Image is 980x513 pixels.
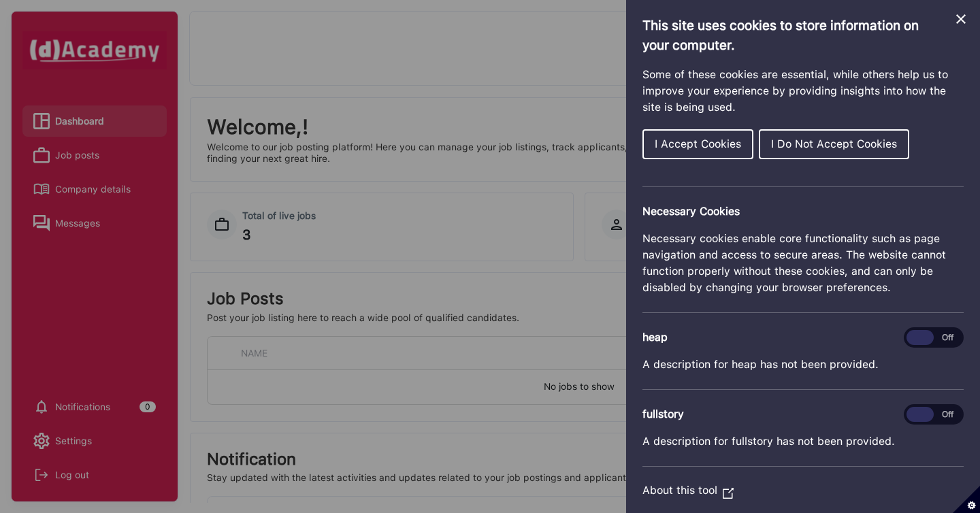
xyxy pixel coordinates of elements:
[934,407,961,422] span: Off
[642,16,964,56] h1: This site uses cookies to store information on your computer.
[906,407,934,422] span: On
[771,137,897,150] span: I Do Not Accept Cookies
[953,11,969,27] button: Close Cookie Control
[953,486,980,513] button: Set cookie preferences
[642,129,753,159] button: I Accept Cookies
[642,357,964,373] p: A description for heap has not been provided.
[642,67,964,116] p: Some of these cookies are essential, while others help us to improve your experience by providing...
[642,433,964,450] p: A description for fullstory has not been provided.
[934,330,961,345] span: Off
[906,330,934,345] span: On
[642,484,734,497] a: About this tool
[642,203,964,220] h2: Necessary Cookies
[642,329,964,346] h3: heap
[655,137,741,150] span: I Accept Cookies
[759,129,909,159] button: I Do Not Accept Cookies
[642,231,964,296] p: Necessary cookies enable core functionality such as page navigation and access to secure areas. T...
[642,406,964,423] h3: fullstory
